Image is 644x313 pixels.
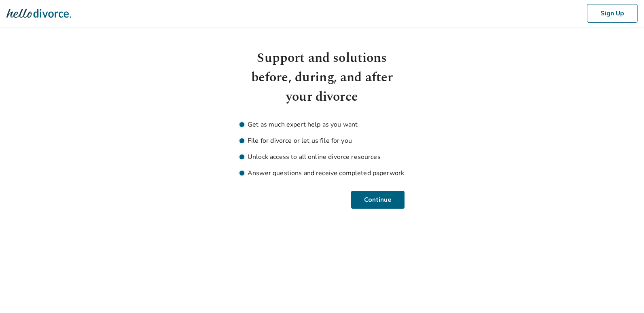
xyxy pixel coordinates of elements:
[239,49,405,107] h1: Support and solutions before, during, and after your divorce
[6,5,71,21] img: Hello Divorce Logo
[239,152,405,162] li: Unlock access to all online divorce resources
[239,120,405,129] li: Get as much expert help as you want
[351,191,405,209] button: Continue
[587,4,638,23] button: Sign Up
[239,136,405,146] li: File for divorce or let us file for you
[239,168,405,178] li: Answer questions and receive completed paperwork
